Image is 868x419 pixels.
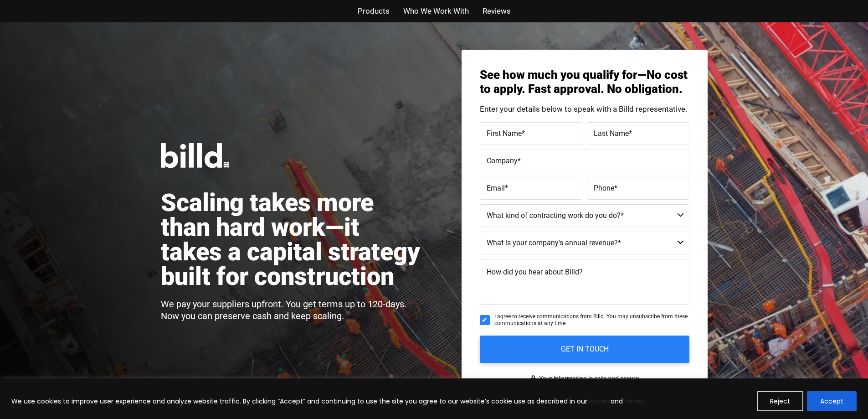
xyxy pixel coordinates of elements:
[487,156,518,165] span: Company
[480,68,689,96] h3: See how much you qualify for—No cost to apply. Fast approval. No obligation.
[480,336,689,363] input: GET IN TOUCH
[480,105,689,113] p: Enter your details below to speak with a Billd representative.
[483,5,511,18] a: Reviews
[757,391,803,411] button: Reject
[537,372,639,385] span: Your information is safe and secure
[480,315,490,325] input: I agree to receive communications from Billd. You may unsubscribe from these communications at an...
[587,397,611,406] a: Policies
[487,129,522,138] span: First Name
[594,129,629,138] span: Last Name
[623,397,643,406] a: Terms
[11,396,645,407] p: We use cookies to improve user experience and analyze website traffic. By clicking “Accept” and c...
[358,5,390,18] a: Products
[487,184,505,192] span: Email
[494,313,689,326] span: I agree to receive communications from Billd. You may unsubscribe from these communications at an...
[161,191,425,289] h1: Scaling takes more than hard work—it takes a capital strategy built for construction
[807,391,857,411] button: Accept
[403,5,469,18] a: Who We Work With
[487,268,583,276] span: How did you hear about Billd?
[161,298,425,322] p: We pay your suppliers upfront. You get terms up to 120-days. Now you can preserve cash and keep s...
[594,184,614,192] span: Phone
